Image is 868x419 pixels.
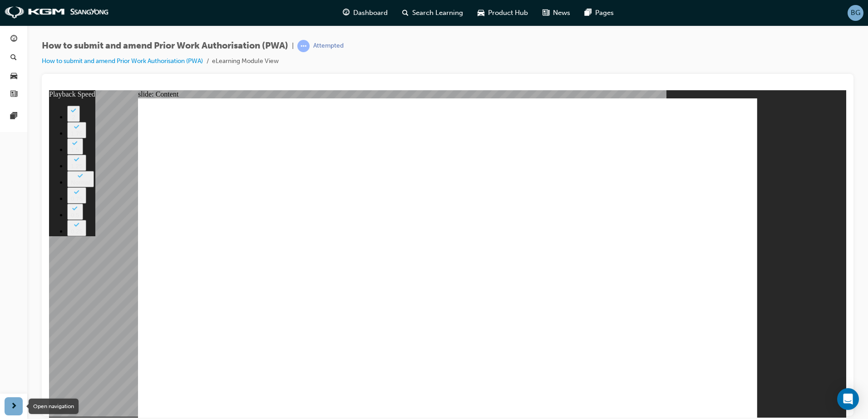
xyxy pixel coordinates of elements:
a: news-iconNews [535,4,577,22]
img: kgm [5,6,109,19]
a: pages-iconPages [577,4,621,22]
span: Pages [595,8,614,18]
span: How to submit and amend Prior Work Authorisation (PWA) [42,41,288,51]
span: news-icon [10,91,17,99]
span: guage-icon [343,7,350,19]
span: Dashboard [353,8,388,18]
span: search-icon [402,7,409,19]
a: car-iconProduct Hub [470,4,535,22]
span: guage-icon [10,35,17,44]
a: guage-iconDashboard [335,4,395,22]
a: search-iconSearch Learning [395,4,470,22]
div: Open navigation [29,399,79,414]
span: Product Hub [488,8,528,18]
span: car-icon [478,7,484,19]
span: car-icon [10,72,17,80]
span: Search Learning [412,8,463,18]
span: search-icon [10,54,17,62]
a: How to submit and amend Prior Work Authorisation (PWA) [42,57,203,65]
span: pages-icon [10,112,17,121]
div: Attempted [313,42,344,50]
button: BG [848,5,863,21]
span: learningRecordVerb_ATTEMPT-icon [297,40,310,52]
span: news-icon [542,7,549,19]
span: | [292,41,294,51]
span: BG [851,8,860,18]
span: News [553,8,570,18]
li: eLearning Module View [212,56,279,67]
span: next-icon [10,401,17,412]
div: Open Intercom Messenger [837,388,859,410]
span: pages-icon [585,7,592,19]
